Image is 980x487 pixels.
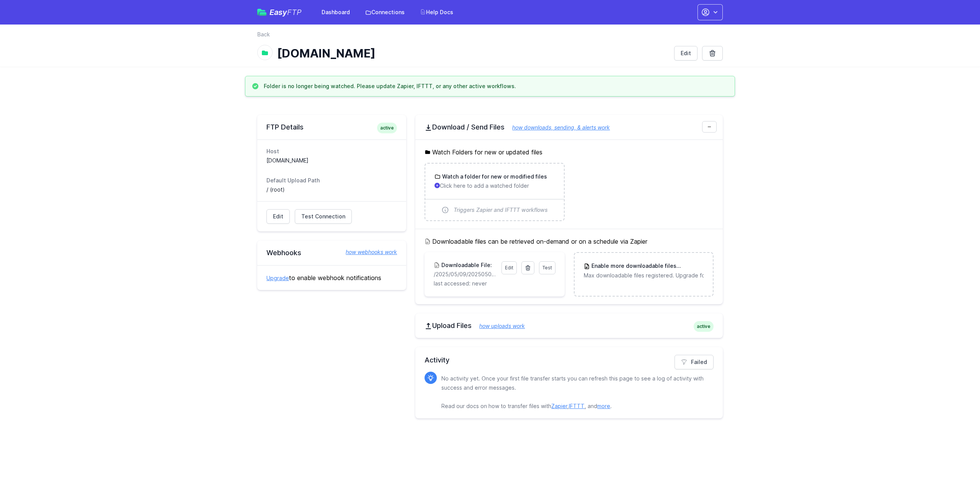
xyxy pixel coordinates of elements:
[674,46,697,61] a: Edit
[377,123,397,133] span: active
[441,374,707,411] p: No activity yet. Once your first file transfer starts you can refresh this page to see a log of a...
[575,253,713,289] a: Enable more downloadable filesUpgrade Max downloadable files registered. Upgrade for more.
[257,31,270,38] a: Back
[675,355,714,369] a: Failed
[597,403,610,409] a: more
[361,5,409,19] a: Connections
[266,275,289,281] a: Upgrade
[257,9,266,16] img: easyftp_logo.png
[590,262,704,270] h3: Enable more downloadable files
[676,262,704,270] span: Upgrade
[266,177,397,184] dt: Default Upload Path
[266,157,397,164] dd: [DOMAIN_NAME]
[425,123,714,132] h2: Download / Send Files
[338,248,397,256] a: how webhooks work
[472,323,525,329] a: how uploads work
[454,206,548,214] span: Triggers Zapier and IFTTT workflows
[415,5,458,19] a: Help Docs
[539,261,555,274] a: Test
[425,148,714,157] h5: Watch Folders for new or updated files
[266,186,397,193] dd: / (root)
[501,261,517,274] a: Edit
[434,271,497,278] p: /2025/05/09/20250509171559_inbound_0422652309_0756011820.mp3
[441,173,547,180] h3: Watch a folder for new or modified files
[317,5,354,19] a: Dashboard
[295,209,352,224] a: Test Connection
[287,8,302,17] span: FTP
[569,403,585,409] a: IFTTT
[440,261,492,269] h3: Downloadable File:
[694,321,714,332] span: active
[425,164,563,220] a: Watch a folder for new or modified files Click here to add a watched folder Triggers Zapier and I...
[264,82,516,90] h3: Folder is no longer being watched. Please update Zapier, IFTTT, or any other active workflows.
[301,213,345,220] span: Test Connection
[266,248,397,257] h2: Webhooks
[257,265,406,290] div: to enable webhook notifications
[266,148,397,155] dt: Host
[266,209,290,224] a: Edit
[425,321,714,330] h2: Upload Files
[277,46,668,60] h1: [DOMAIN_NAME]
[542,265,552,271] span: Test
[257,8,302,16] a: EasyFTP
[505,124,610,131] a: how downloads, sending, & alerts work
[434,182,554,190] p: Click here to add a watched folder
[425,237,714,246] h5: Downloadable files can be retrieved on-demand or on a schedule via Zapier
[269,8,302,16] span: Easy
[266,123,397,132] h2: FTP Details
[257,31,723,43] nav: Breadcrumb
[425,355,714,366] h2: Activity
[551,403,567,409] a: Zapier
[584,272,704,279] p: Max downloadable files registered. Upgrade for more.
[434,280,555,287] p: last accessed: never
